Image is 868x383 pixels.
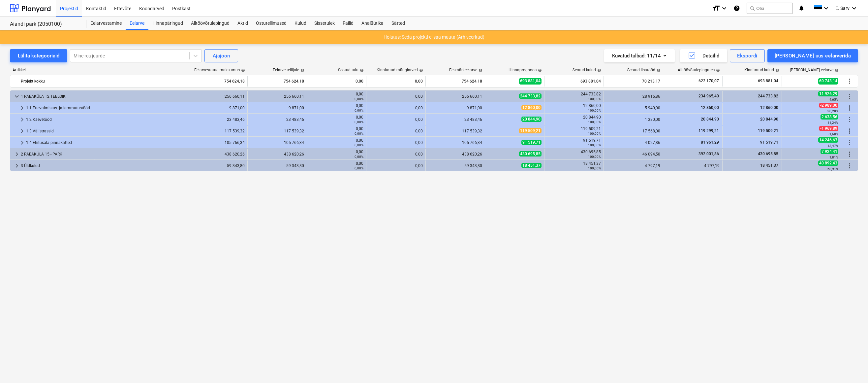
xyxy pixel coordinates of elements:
[10,68,189,72] div: Artikkel
[846,139,853,147] span: Rohkem tegevusi
[310,76,363,87] div: 0,00
[521,105,542,110] span: 12 860,00
[547,103,601,113] div: 12 860,00
[588,120,601,124] small: 100,00%
[310,17,339,30] a: Sissetulek
[10,21,78,28] div: Aiandi park (2050100)
[737,52,757,60] div: Ekspordi
[846,104,853,112] span: Rohkem tegevusi
[86,17,126,30] div: Eelarvestamine
[757,152,779,156] span: 430 695,85
[757,94,779,98] span: 244 733,82
[688,52,719,60] div: Detailid
[355,155,363,158] small: 0,00%
[775,52,851,60] div: [PERSON_NAME] uus eelarverida
[191,152,245,157] div: 438 620,26
[655,68,661,72] span: help
[428,117,482,122] div: 23 483,46
[606,117,660,122] div: 1 380,00
[387,17,409,30] a: Sätted
[191,163,245,168] div: 59 343,80
[521,163,542,168] span: 18 451,37
[757,128,779,133] span: 119 509,21
[521,140,542,145] span: 91 519,71
[700,105,720,110] span: 12 860,00
[194,68,245,72] div: Eelarvestatud maksumus
[606,106,660,110] div: 5 940,00
[252,17,291,30] a: Ostutellimused
[573,68,601,72] div: Seotud kulud
[369,140,423,145] div: 0,00
[369,152,423,157] div: 0,00
[750,6,755,11] span: search
[606,129,660,133] div: 17 568,00
[148,17,187,30] div: Hinnapäringud
[509,68,542,72] div: Hinnaprognoos
[698,128,720,133] span: 119 299,21
[369,117,423,122] div: 0,00
[604,49,675,62] button: Kuvatud tulbad:11/14
[846,150,853,158] span: Rohkem tegevusi
[606,94,660,99] div: 28 915,86
[428,140,482,145] div: 105 766,34
[18,139,26,147] span: keyboard_arrow_right
[818,91,838,96] span: 11 926,29
[250,76,304,87] div: 754 624,18
[339,17,357,30] div: Failid
[273,68,304,72] div: Eelarve tellijale
[612,52,667,60] div: Kuvatud tulbad : 11/14
[21,160,185,171] div: 3 Üldkulud
[310,126,363,136] div: 0,00
[827,144,838,148] small: 13,47%
[547,115,601,124] div: 20 844,90
[369,163,423,168] div: 0,00
[606,76,660,87] div: 70 213,17
[818,160,838,166] span: 40 892,43
[846,116,853,123] span: Rohkem tegevusi
[355,166,363,170] small: 0,00%
[822,4,830,12] i: keyboard_arrow_down
[126,17,148,30] div: Eelarve
[519,128,542,133] span: 119 509,21
[828,132,838,136] small: -1,68%
[819,126,838,131] span: -1 969,89
[477,68,482,72] span: help
[774,68,779,72] span: help
[428,106,482,110] div: 9 871,00
[26,114,185,125] div: 1.2 Kaevetööd
[240,68,245,72] span: help
[818,137,838,143] span: 14 246,63
[588,155,601,158] small: 100,00%
[627,68,661,72] div: Seotud lisatööd
[428,152,482,157] div: 438 620,26
[449,68,482,72] div: Eesmärkeelarve
[715,68,720,72] span: help
[767,49,858,62] button: [PERSON_NAME] uus eelarverida
[21,149,185,159] div: 2 RABAKÜLA 15 - PARK
[829,156,838,159] small: 1,81%
[712,4,720,12] i: format_size
[369,94,423,99] div: 0,00
[26,137,185,148] div: 1.4 Ehitusala pinnakatted
[846,162,853,170] span: Rohkem tegevusi
[377,68,423,72] div: Kinnitatud müügiarved
[191,106,245,110] div: 9 871,00
[250,94,304,99] div: 256 660,11
[829,98,838,101] small: 4,65%
[835,351,868,383] iframe: Chat Widget
[213,52,230,60] div: Ajajoon
[369,76,423,87] div: 0,00
[250,152,304,157] div: 438 620,26
[428,163,482,168] div: 59 343,80
[291,17,310,30] a: Kulud
[759,117,779,122] span: 20 844,90
[233,17,252,30] div: Aktid
[700,117,720,122] span: 20 844,90
[606,140,660,145] div: 4 027,86
[21,91,185,102] div: 1 RABAKÜLA T2 TEELÕIK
